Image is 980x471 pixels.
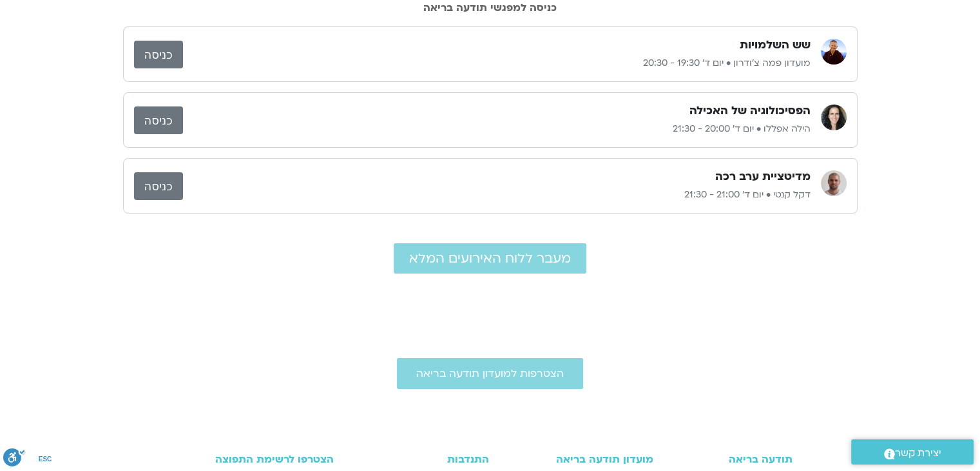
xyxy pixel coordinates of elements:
h3: התנדבות [369,454,488,465]
img: מועדון פמה צ'ודרון [821,39,847,65]
a: יצירת קשר [851,439,974,465]
p: הילה אפללו • יום ד׳ 20:00 - 21:30 [183,121,811,137]
img: דקל קנטי [821,170,847,196]
img: הילה אפללו [821,105,847,130]
h3: הפסיכולוגיה של האכילה [689,103,811,119]
a: כניסה [134,172,183,200]
p: מועדון פמה צ'ודרון • יום ד׳ 19:30 - 20:30 [183,55,811,71]
span: מעבר ללוח האירועים המלא [409,251,571,266]
span: הצטרפות למועדון תודעה בריאה [416,368,564,379]
a: כניסה [134,106,183,134]
p: דקל קנטי • יום ד׳ 21:00 - 21:30 [183,187,811,203]
a: כניסה [134,41,183,68]
h3: הצטרפו לרשימת התפוצה [188,454,334,465]
h3: מועדון תודעה בריאה [502,454,653,465]
a: מעבר ללוח האירועים המלא [394,243,586,274]
h2: כניסה למפגשי תודעה בריאה [123,2,858,14]
h3: מדיטציית ערב רכה [715,169,811,185]
span: יצירת קשר [895,445,941,462]
h3: תודעה בריאה [666,454,793,465]
a: הצטרפות למועדון תודעה בריאה [397,358,583,389]
h3: שש השלמויות [740,37,811,53]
